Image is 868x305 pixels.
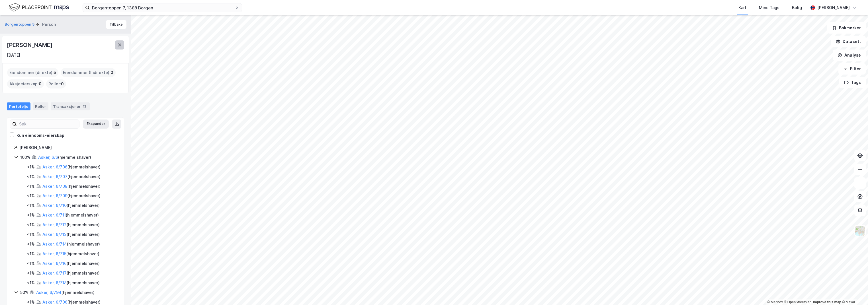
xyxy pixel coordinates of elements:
div: <1% [27,250,35,257]
a: Asker, 6/716 [42,261,67,266]
a: Asker, 6/715 [42,251,66,256]
a: Asker, 6/6 [38,155,58,160]
div: ( hjemmelshaver ) [42,221,100,228]
input: Søk på adresse, matrikkel, gårdeiere, leietakere eller personer [90,3,235,12]
div: <1% [27,192,35,199]
div: <1% [27,241,35,248]
input: Søk [17,120,79,128]
a: Asker, 6/710 [42,203,67,208]
div: ( hjemmelshaver ) [42,250,99,257]
a: Asker, 6/709 [42,193,67,198]
button: Analyse [833,50,866,61]
div: <1% [27,212,35,219]
div: Roller : [46,79,66,88]
div: <1% [27,279,35,286]
a: Asker, 6/706 [42,300,67,304]
div: <1% [27,183,35,190]
a: Asker, 6/707 [42,174,67,179]
div: ( hjemmelshaver ) [42,270,100,277]
a: Asker, 6/718 [42,280,67,285]
div: ( hjemmelshaver ) [42,192,101,199]
div: <1% [27,270,35,277]
button: Ekspander [83,119,109,129]
a: Asker, 6/708 [42,184,67,189]
button: Datasett [831,36,866,47]
a: Asker, 6/717 [42,271,67,275]
div: ( hjemmelshaver ) [42,279,100,286]
button: Bokmerker [827,22,866,34]
span: 5 [54,69,56,76]
img: logo.f888ab2527a4732fd821a326f86c7f29.svg [9,3,69,13]
div: [PERSON_NAME] [817,4,850,11]
span: 0 [39,81,42,87]
a: Asker, 6/711 [42,213,66,217]
a: Improve this map [813,300,841,304]
a: Asker, 6/706 [42,164,67,169]
div: ( hjemmelshaver ) [42,164,101,170]
div: <1% [27,164,35,170]
div: ( hjemmelshaver ) [42,173,101,180]
div: [PERSON_NAME] [19,144,117,151]
a: Asker, 6/714 [42,242,67,246]
div: ( hjemmelshaver ) [38,154,91,161]
div: ( hjemmelshaver ) [42,183,101,190]
a: OpenStreetMap [784,300,812,304]
div: [DATE] [7,52,20,59]
div: Roller [33,102,48,110]
div: Kontrollprogram for chat [840,278,868,305]
div: ( hjemmelshaver ) [42,241,100,248]
div: Mine Tags [759,4,779,11]
div: <1% [27,260,35,267]
div: 100% [20,154,30,161]
span: 0 [61,81,64,87]
a: Asker, 6/794 [36,290,62,295]
div: <1% [27,221,35,228]
div: Kart [738,4,746,11]
div: 50% [20,289,28,296]
div: ( hjemmelshaver ) [42,260,100,267]
button: Tags [839,77,866,88]
div: <1% [27,231,35,238]
div: [PERSON_NAME] [7,40,54,50]
div: 13 [82,104,87,109]
div: ( hjemmelshaver ) [36,289,95,296]
iframe: Chat Widget [840,278,868,305]
div: Person [42,21,56,28]
div: ( hjemmelshaver ) [42,202,100,209]
a: Mapbox [767,300,783,304]
span: 0 [110,69,113,76]
div: <1% [27,202,35,209]
button: Filter [838,63,866,75]
div: ( hjemmelshaver ) [42,212,99,219]
div: Eiendommer (Indirekte) : [61,68,116,77]
div: <1% [27,173,35,180]
button: Tilbake [106,20,126,29]
div: Eiendommer (direkte) : [7,68,58,77]
div: Aksjeeierskap : [7,79,44,88]
a: Asker, 6/712 [42,222,67,227]
div: ( hjemmelshaver ) [42,231,100,238]
a: Asker, 6/713 [42,232,67,237]
button: Borgentoppen 5 [5,22,36,27]
img: Z [855,225,865,236]
div: Portefølje [7,102,30,110]
div: Kun eiendoms-eierskap [17,132,64,139]
div: Bolig [792,4,802,11]
div: Transaksjoner [51,102,90,110]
